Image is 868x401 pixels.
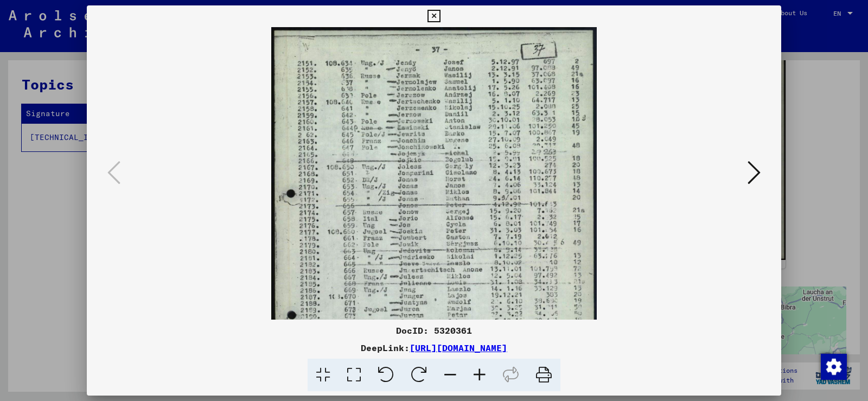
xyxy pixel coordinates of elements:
[821,354,847,380] img: Change consent
[820,353,846,379] div: Change consent
[87,341,781,354] div: DeepLink:
[410,342,507,353] a: [URL][DOMAIN_NAME]
[87,324,781,337] div: DocID: 5320361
